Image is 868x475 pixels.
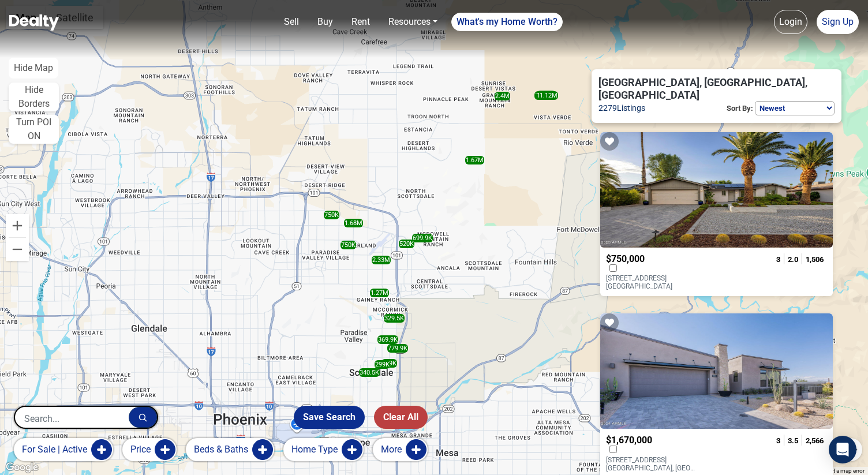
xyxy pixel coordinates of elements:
[381,359,397,368] div: 259K
[324,211,339,219] div: 750K
[283,438,364,461] button: Home Type
[370,289,389,297] div: 1.27M
[9,83,59,111] button: Hide Borders
[387,344,408,353] div: 779.9K
[14,438,113,461] button: for sale | active
[539,91,558,100] div: 1.12M
[451,13,563,31] a: What's my Home Worth?
[341,241,356,249] div: 750K
[375,360,390,369] div: 299K
[606,253,645,264] span: $750,000
[598,102,645,115] span: 2279 Listings
[598,76,821,101] span: [GEOGRAPHIC_DATA], [GEOGRAPHIC_DATA], [GEOGRAPHIC_DATA]
[9,14,59,31] img: Dealty - Buy, Sell & Rent Homes
[788,436,798,445] span: 3.5
[534,91,550,100] div: 1.2M
[536,91,555,100] div: 1.12M
[606,435,652,446] span: $1,670,000
[725,101,755,116] p: Sort By:
[359,368,380,377] div: 340.5K
[412,234,433,242] div: 699.9K
[122,438,177,461] button: Price
[788,255,798,264] span: 2.0
[776,436,780,445] span: 3
[806,436,824,445] span: 2,566
[313,10,338,33] a: Buy
[6,214,29,237] button: Zoom in
[384,10,442,33] a: Resources
[774,10,807,34] a: Login
[495,92,510,100] div: 2.4M
[15,407,129,430] input: Search...
[374,406,428,429] button: Clear All
[6,238,29,261] button: Zoom out
[294,406,365,429] button: Save Search
[465,156,484,164] div: 1.67M
[373,438,428,461] button: More
[606,264,620,272] label: Compare
[817,10,859,34] a: Sign Up
[384,314,405,323] div: 329.5K
[186,438,274,461] button: Beds & Baths
[9,58,58,78] button: Hide Map
[279,10,304,33] a: Sell
[606,274,699,290] p: [STREET_ADDRESS] [GEOGRAPHIC_DATA]
[344,219,363,227] div: 1.68M
[372,256,391,264] div: 2.33M
[776,255,780,264] span: 3
[9,115,59,144] button: Turn POI ON
[399,240,414,248] div: 520K
[806,255,824,264] span: 1,506
[606,446,620,453] label: Compare
[829,436,856,463] div: Open Intercom Messenger
[6,440,40,475] iframe: BigID CMP Widget
[347,10,375,33] a: Rent
[377,335,398,344] div: 369.9K
[606,456,699,472] p: [STREET_ADDRESS] [GEOGRAPHIC_DATA], [GEOGRAPHIC_DATA] 85255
